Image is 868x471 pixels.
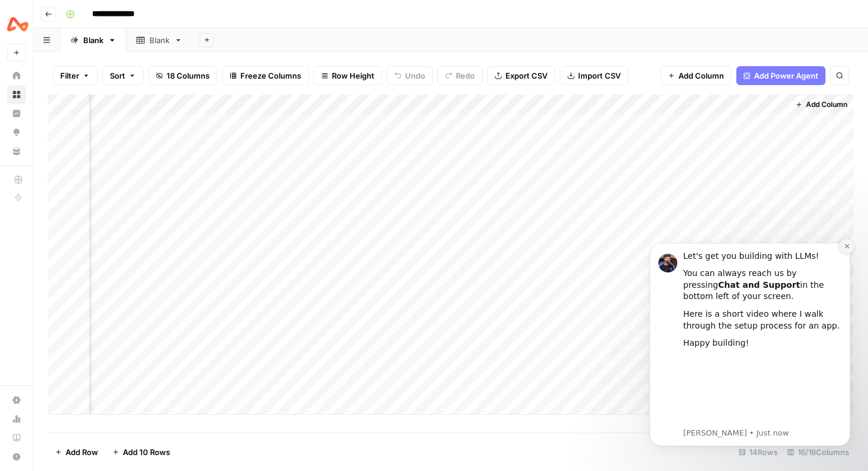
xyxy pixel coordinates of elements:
[560,66,628,85] button: Import CSV
[7,66,26,85] a: Home
[60,70,79,82] span: Filter
[387,66,433,85] button: Undo
[578,70,621,82] span: Import CSV
[51,200,210,210] p: Message from Steven, sent Just now
[487,66,555,85] button: Export CSV
[754,70,818,82] span: Add Power Agent
[110,70,125,82] span: Sort
[48,443,105,462] button: Add Row
[332,70,374,82] span: Row Height
[405,70,425,82] span: Undo
[60,28,126,52] a: Blank
[736,66,825,85] button: Add Power Agent
[149,34,169,46] div: Blank
[7,14,28,35] img: Airwallex Logo
[126,28,192,52] a: Blank
[7,410,26,428] a: Usage
[123,446,170,458] span: Add 10 Rows
[7,104,26,123] a: Insights
[678,70,724,82] span: Add Column
[167,70,210,82] span: 18 Columns
[7,142,26,161] a: Your Data
[222,66,309,85] button: Freeze Columns
[7,123,26,142] a: Opportunities
[438,66,482,85] button: Redo
[456,70,475,82] span: Redo
[505,70,547,82] span: Export CSV
[7,447,26,466] button: Help + Support
[66,446,98,458] span: Add Row
[314,66,382,85] button: Row Height
[7,428,26,447] a: Learning Hub
[105,443,177,462] button: Add 10 Rows
[791,97,852,112] button: Add Column
[51,127,210,198] iframe: youtube
[207,11,223,26] button: Dismiss notification
[102,66,143,85] button: Sort
[7,85,26,104] a: Browse
[7,9,26,39] button: Workspace: Airwallex
[53,66,97,85] button: Filter
[7,391,26,410] a: Settings
[83,34,103,46] div: Blank
[660,66,732,85] button: Add Column
[240,70,301,82] span: Freeze Columns
[806,99,847,110] span: Add Column
[148,66,217,85] button: 18 Columns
